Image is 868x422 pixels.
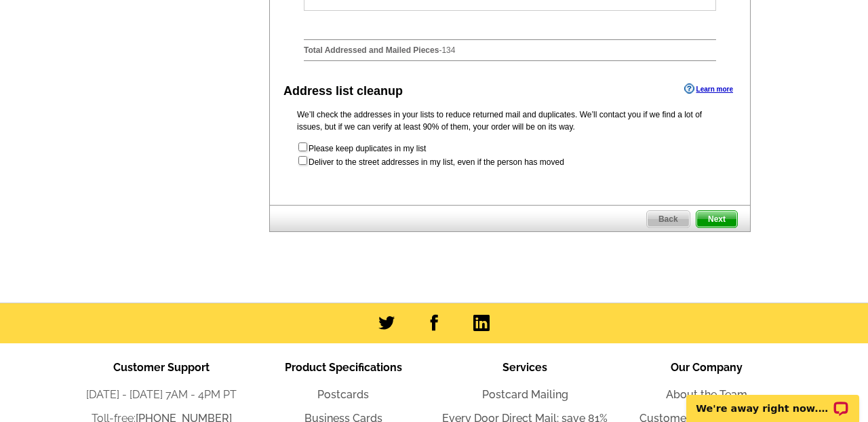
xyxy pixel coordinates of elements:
a: Learn more [684,83,733,94]
div: Address list cleanup [283,82,403,100]
a: Postcards [317,388,369,401]
strong: Total Addressed and Mailed Pieces [304,45,439,55]
p: We’ll check the addresses in your lists to reduce returned mail and duplicates. We’ll contact you... [297,109,723,133]
span: Customer Support [113,361,210,374]
iframe: LiveChat chat widget [677,379,868,422]
a: Postcard Mailing [482,388,568,401]
li: [DATE] - [DATE] 7AM - 4PM PT [71,387,252,403]
span: Services [502,361,547,374]
span: Back [647,211,690,227]
form: Please keep duplicates in my list Deliver to the street addresses in my list, even if the person ... [297,141,723,168]
a: About the Team [666,388,747,401]
span: Product Specifications [285,361,402,374]
span: Our Company [671,361,743,374]
a: Back [646,210,690,228]
span: Next [696,211,737,227]
span: 134 [441,45,455,55]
